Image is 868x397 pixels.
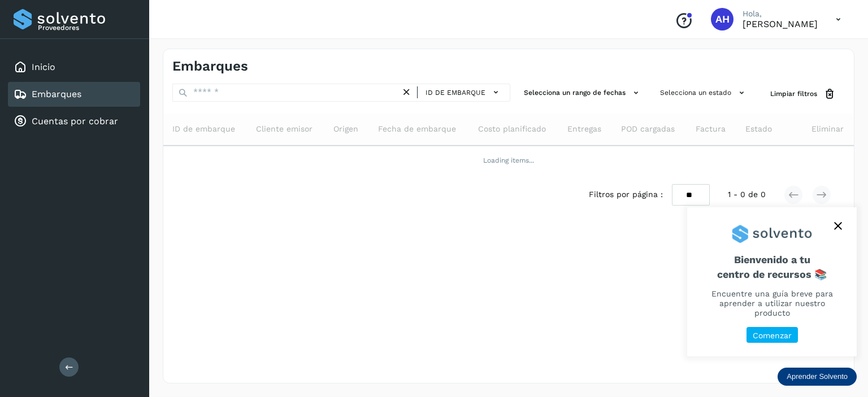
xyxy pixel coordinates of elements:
[696,123,726,135] span: Factura
[478,123,546,135] span: Costo planificado
[8,82,140,107] div: Embarques
[32,89,81,99] a: Embarques
[519,84,646,102] button: Selecciona un rango de fechas
[256,123,313,135] span: Cliente emisor
[426,88,485,98] span: ID de embarque
[172,58,248,75] h4: Embarques
[811,123,844,135] span: Eliminar
[701,254,843,280] span: Bienvenido a tu
[687,207,857,356] div: Aprender Solvento
[830,217,847,234] button: close,
[747,327,798,343] button: Comenzar
[728,189,766,200] span: 1 - 0 de 0
[701,268,843,281] p: centro de recursos 📚
[778,368,857,386] div: Aprender Solvento
[38,24,136,32] p: Proveedores
[8,109,140,134] div: Cuentas por cobrar
[8,55,140,80] div: Inicio
[743,19,818,29] p: AZUCENA HERNANDEZ LOPEZ
[743,9,818,19] p: Hola,
[172,123,235,135] span: ID de embarque
[656,84,752,102] button: Selecciona un estado
[378,123,456,135] span: Fecha de embarque
[333,123,358,135] span: Origen
[32,62,55,72] a: Inicio
[589,189,663,200] span: Filtros por página :
[770,89,817,99] span: Limpiar filtros
[745,123,772,135] span: Estado
[753,331,792,341] p: Comenzar
[701,289,843,317] p: Encuentre una guía breve para aprender a utilizar nuestro producto
[621,123,675,135] span: POD cargadas
[567,123,601,135] span: Entregas
[761,84,845,104] button: Limpiar filtros
[422,84,505,101] button: ID de embarque
[787,372,848,381] p: Aprender Solvento
[163,146,854,175] td: Loading items...
[32,116,118,126] a: Cuentas por cobrar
